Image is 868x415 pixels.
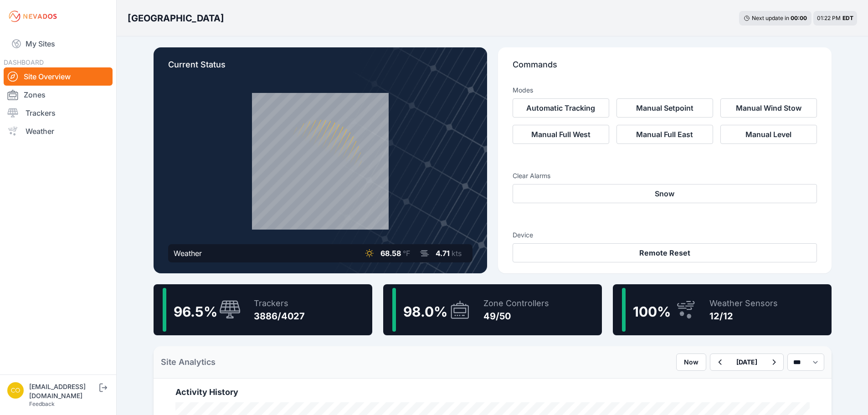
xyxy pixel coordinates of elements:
[128,12,224,25] h3: [GEOGRAPHIC_DATA]
[4,86,113,104] a: Zones
[174,303,217,320] span: 96.5 %
[513,58,817,78] p: Commands
[128,6,224,30] nav: Breadcrumb
[4,58,44,66] span: DASHBOARD
[676,354,706,371] button: Now
[403,249,410,258] span: °F
[513,184,817,203] button: Snow
[513,98,609,118] button: Automatic Tracking
[483,297,549,310] div: Zone Controllers
[613,284,832,335] a: 100%Weather Sensors12/12
[616,98,713,118] button: Manual Setpoint
[29,382,98,400] div: [EMAIL_ADDRESS][DOMAIN_NAME]
[452,249,462,258] span: kts
[403,303,447,320] span: 98.0 %
[817,15,841,21] span: 01:22 PM
[174,248,202,259] div: Weather
[842,15,853,21] span: EDT
[720,125,817,144] button: Manual Level
[161,356,216,369] h2: Site Analytics
[436,249,450,258] span: 4.71
[513,171,817,180] h3: Clear Alarms
[154,284,372,335] a: 96.5%Trackers3886/4027
[513,231,817,240] h3: Device
[4,67,113,86] a: Site Overview
[175,386,810,399] h2: Activity History
[7,9,58,24] img: Nevados
[513,86,533,95] h3: Modes
[791,15,807,22] div: 00 : 00
[7,382,24,399] img: controlroomoperator@invenergy.com
[513,125,609,144] button: Manual Full West
[380,249,401,258] span: 68.58
[709,297,778,310] div: Weather Sensors
[616,125,713,144] button: Manual Full East
[29,400,55,407] a: Feedback
[633,303,671,320] span: 100 %
[4,104,113,122] a: Trackers
[720,98,817,118] button: Manual Wind Stow
[254,310,305,323] div: 3886/4027
[752,15,789,21] span: Next update in
[254,297,305,310] div: Trackers
[709,310,778,323] div: 12/12
[483,310,549,323] div: 49/50
[168,58,473,78] p: Current Status
[513,243,817,262] button: Remote Reset
[729,354,765,370] button: [DATE]
[4,33,113,55] a: My Sites
[383,284,602,335] a: 98.0%Zone Controllers49/50
[4,122,113,140] a: Weather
